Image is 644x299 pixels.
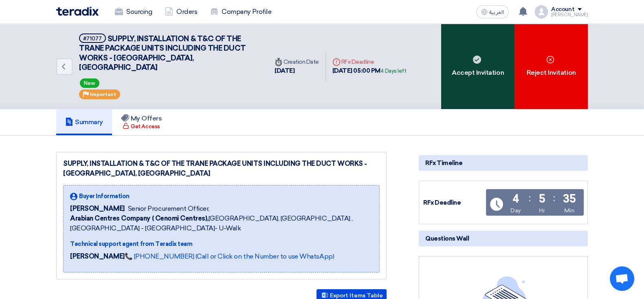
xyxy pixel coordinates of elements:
a: Summary [56,109,112,135]
span: Buyer Information [79,192,130,201]
a: 📞 [PHONE_NUMBER] (Call or Click on the Number to use WhatsApp) [125,252,334,260]
img: Teradix logo [56,7,99,16]
img: profile_test.png [535,5,548,18]
div: Account [551,6,574,13]
h5: My Offers [121,114,162,123]
div: 35 [563,193,576,205]
div: 4 Days left [380,67,407,75]
div: [DATE] 05:00 PM [332,66,407,76]
div: Day [510,206,521,215]
div: RFx Deadline [332,58,407,66]
span: New [80,78,99,88]
button: العربية [476,5,509,18]
a: Open chat [610,266,634,291]
a: My Offers Get Access [112,109,171,135]
h5: Summary [65,118,103,126]
strong: [PERSON_NAME] [70,252,125,260]
span: Questions Wall [425,234,469,243]
span: [PERSON_NAME] [70,204,125,214]
h5: SUPPLY, INSTALLATION & T&C OF THE TRANE PACKAGE UNITS INCLUDING THE DUCT WORKS - HAIFA MALL, JEDDAH [79,33,258,73]
div: RFx Timeline [419,155,588,171]
a: Orders [158,3,204,21]
div: 4 [512,193,519,205]
div: SUPPLY, INSTALLATION & T&C OF THE TRANE PACKAGE UNITS INCLUDING THE DUCT WORKS - [GEOGRAPHIC_DATA... [63,159,380,179]
div: Reject Invitation [514,24,588,109]
div: Creation Date [275,58,319,66]
span: SUPPLY, INSTALLATION & T&C OF THE TRANE PACKAGE UNITS INCLUDING THE DUCT WORKS - [GEOGRAPHIC_DATA... [79,34,246,72]
a: Company Profile [204,3,278,21]
a: Sourcing [108,3,158,21]
div: : [529,191,531,205]
div: Min [564,206,575,215]
div: [PERSON_NAME] [551,13,588,17]
div: Get Access [123,123,160,131]
span: Important [90,91,116,97]
div: : [553,191,555,205]
div: RFx Deadline [423,198,484,208]
b: Arabian Centres Company ( Cenomi Centres), [70,214,209,222]
div: Technical support agent from Teradix team [70,240,373,248]
div: 5 [538,193,545,205]
div: #71077 [83,36,102,41]
span: [GEOGRAPHIC_DATA], [GEOGRAPHIC_DATA] ,[GEOGRAPHIC_DATA] - [GEOGRAPHIC_DATA]- U-Walk [70,214,373,233]
div: Accept Invitation [441,24,514,109]
span: العربية [489,9,504,15]
span: Senior Procurement Officer, [128,204,209,214]
div: [DATE] [275,66,319,76]
div: Hr [539,206,545,215]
